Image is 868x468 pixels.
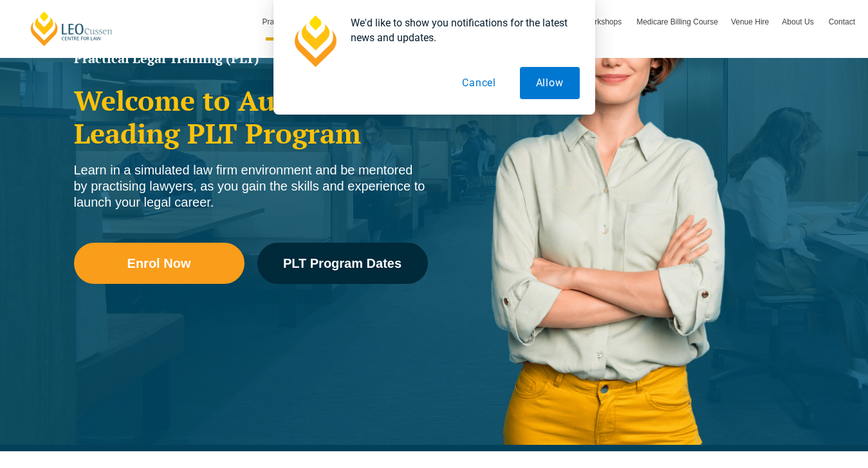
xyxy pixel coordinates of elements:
a: PLT Program Dates [257,243,428,284]
div: Learn in a simulated law firm environment and be mentored by practising lawyers, as you gain the ... [74,162,428,211]
span: Enrol Now [127,257,191,270]
img: notification icon [289,15,340,67]
button: Cancel [446,67,512,99]
div: We'd like to show you notifications for the latest news and updates. [340,15,580,45]
h2: Welcome to Australia’s Leading PLT Program [74,84,428,149]
a: Enrol Now [74,243,245,284]
button: Allow [520,67,580,99]
span: PLT Program Dates [283,257,402,270]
